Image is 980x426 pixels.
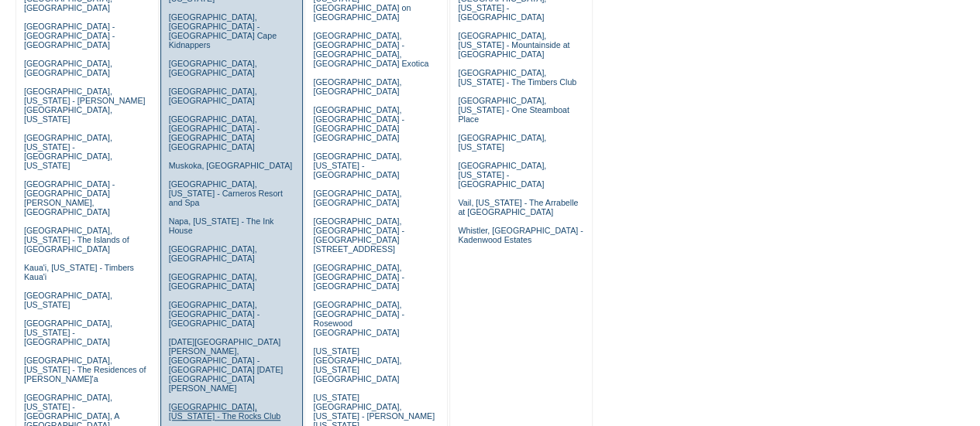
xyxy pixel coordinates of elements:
a: [GEOGRAPHIC_DATA], [GEOGRAPHIC_DATA] [169,272,257,291]
a: [GEOGRAPHIC_DATA], [GEOGRAPHIC_DATA] - [GEOGRAPHIC_DATA] [313,263,404,291]
a: [GEOGRAPHIC_DATA], [GEOGRAPHIC_DATA] - [GEOGRAPHIC_DATA], [GEOGRAPHIC_DATA] Exotica [313,31,428,68]
a: Kaua'i, [US_STATE] - Timbers Kaua'i [24,263,134,281]
a: [GEOGRAPHIC_DATA], [US_STATE] - The Timbers Club [458,68,576,87]
a: [GEOGRAPHIC_DATA], [US_STATE] - Carneros Resort and Spa [169,179,283,207]
a: [GEOGRAPHIC_DATA], [GEOGRAPHIC_DATA] [313,77,401,96]
a: [GEOGRAPHIC_DATA], [US_STATE] - The Rocks Club [169,402,281,421]
a: [GEOGRAPHIC_DATA], [GEOGRAPHIC_DATA] - [GEOGRAPHIC_DATA][STREET_ADDRESS] [313,216,404,254]
a: [DATE][GEOGRAPHIC_DATA][PERSON_NAME], [GEOGRAPHIC_DATA] - [GEOGRAPHIC_DATA] [DATE][GEOGRAPHIC_DAT... [169,337,283,393]
a: [GEOGRAPHIC_DATA], [US_STATE] - [GEOGRAPHIC_DATA], [US_STATE] [24,133,112,170]
a: [GEOGRAPHIC_DATA], [GEOGRAPHIC_DATA] - Rosewood [GEOGRAPHIC_DATA] [313,300,404,337]
a: [GEOGRAPHIC_DATA], [US_STATE] - [PERSON_NAME][GEOGRAPHIC_DATA], [US_STATE] [24,87,146,124]
a: [GEOGRAPHIC_DATA], [US_STATE] - [GEOGRAPHIC_DATA] [313,152,401,179]
a: [GEOGRAPHIC_DATA], [US_STATE] - One Steamboat Place [458,96,569,124]
a: Muskoka, [GEOGRAPHIC_DATA] [169,161,292,170]
a: [GEOGRAPHIC_DATA], [GEOGRAPHIC_DATA] [169,59,257,77]
a: [GEOGRAPHIC_DATA], [US_STATE] - The Islands of [GEOGRAPHIC_DATA] [24,226,129,254]
a: [GEOGRAPHIC_DATA], [US_STATE] - The Residences of [PERSON_NAME]'a [24,356,146,383]
a: Vail, [US_STATE] - The Arrabelle at [GEOGRAPHIC_DATA] [458,198,578,216]
a: [GEOGRAPHIC_DATA], [GEOGRAPHIC_DATA] [24,59,112,77]
a: [GEOGRAPHIC_DATA], [US_STATE] [24,291,112,309]
a: [GEOGRAPHIC_DATA], [US_STATE] - [GEOGRAPHIC_DATA] [458,161,546,189]
a: [GEOGRAPHIC_DATA], [GEOGRAPHIC_DATA] - [GEOGRAPHIC_DATA] [169,300,260,328]
a: [GEOGRAPHIC_DATA], [US_STATE] - Mountainside at [GEOGRAPHIC_DATA] [458,31,569,59]
a: [GEOGRAPHIC_DATA] - [GEOGRAPHIC_DATA][PERSON_NAME], [GEOGRAPHIC_DATA] [24,179,115,216]
a: [GEOGRAPHIC_DATA], [US_STATE] [458,133,546,152]
a: [GEOGRAPHIC_DATA], [US_STATE] - [GEOGRAPHIC_DATA] [24,319,112,346]
a: [GEOGRAPHIC_DATA], [GEOGRAPHIC_DATA] [313,189,401,207]
a: Whistler, [GEOGRAPHIC_DATA] - Kadenwood Estates [458,226,583,244]
a: Napa, [US_STATE] - The Ink House [169,216,274,235]
a: [GEOGRAPHIC_DATA], [GEOGRAPHIC_DATA] - [GEOGRAPHIC_DATA] [GEOGRAPHIC_DATA] [313,105,404,142]
a: [GEOGRAPHIC_DATA], [GEOGRAPHIC_DATA] - [GEOGRAPHIC_DATA] [GEOGRAPHIC_DATA] [169,114,260,152]
a: [US_STATE][GEOGRAPHIC_DATA], [US_STATE][GEOGRAPHIC_DATA] [313,346,401,383]
a: [GEOGRAPHIC_DATA], [GEOGRAPHIC_DATA] [169,244,257,263]
a: [GEOGRAPHIC_DATA], [GEOGRAPHIC_DATA] [169,87,257,105]
a: [GEOGRAPHIC_DATA], [GEOGRAPHIC_DATA] - [GEOGRAPHIC_DATA] Cape Kidnappers [169,12,277,49]
a: [GEOGRAPHIC_DATA] - [GEOGRAPHIC_DATA] - [GEOGRAPHIC_DATA] [24,22,115,49]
